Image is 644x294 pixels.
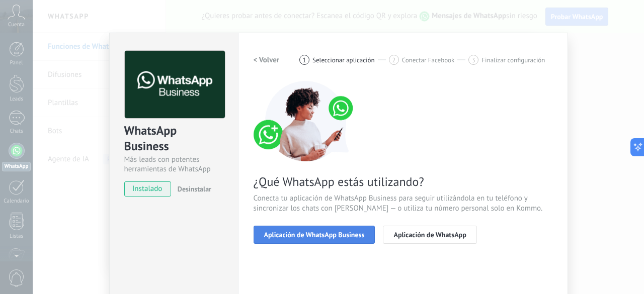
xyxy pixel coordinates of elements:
span: Seleccionar aplicación [312,56,375,64]
div: WhatsApp Business [124,123,223,155]
span: ¿Qué WhatsApp estás utilizando? [254,174,552,189]
div: Más leads con potentes herramientas de WhatsApp [124,155,223,174]
span: Conecta tu aplicación de WhatsApp Business para seguir utilizándola en tu teléfono y sincronizar ... [254,193,552,214]
button: < Volver [254,51,280,69]
span: Desinstalar [178,184,211,193]
button: Aplicación de WhatsApp [383,226,476,244]
span: Finalizar configuración [481,56,545,64]
span: 1 [303,56,306,64]
h2: < Volver [254,55,280,65]
span: instalado [125,181,171,197]
span: Aplicación de WhatsApp Business [264,231,365,238]
span: 2 [392,56,395,64]
button: Desinstalar [174,181,211,197]
span: Aplicación de WhatsApp [393,231,466,238]
span: 3 [472,56,475,64]
img: logo_main.png [125,51,225,119]
img: connect number [254,81,359,161]
button: Aplicación de WhatsApp Business [254,226,375,244]
span: Conectar Facebook [402,56,455,64]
